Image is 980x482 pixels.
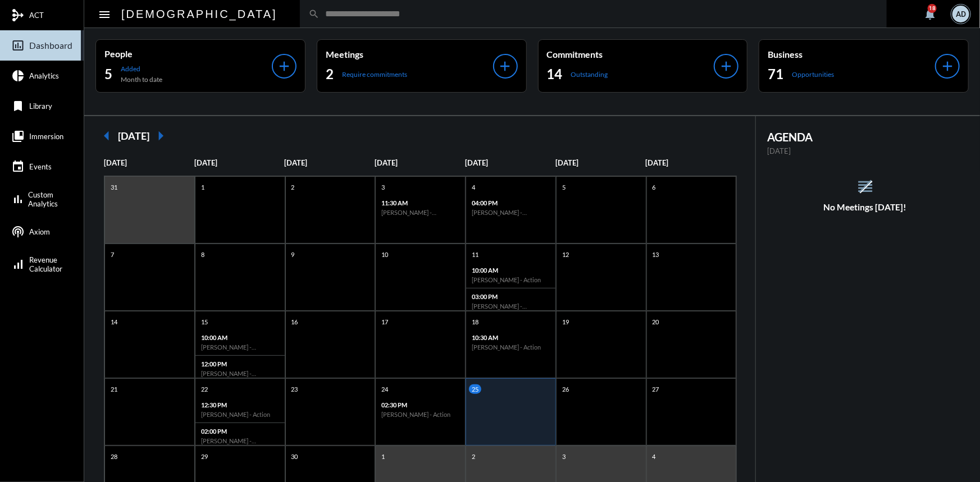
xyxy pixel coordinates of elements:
[375,158,465,167] p: [DATE]
[469,317,481,327] p: 18
[198,317,211,327] p: 15
[289,317,301,327] p: 16
[201,401,279,408] p: 12:30 PM
[93,3,116,25] button: Toggle sidenav
[289,452,301,461] p: 30
[289,250,298,259] p: 9
[201,428,279,435] p: 02:00 PM
[108,182,120,192] p: 31
[472,334,550,341] p: 10:30 AM
[547,49,714,59] p: Commitments
[650,182,659,192] p: 6
[559,182,568,192] p: 5
[11,39,25,52] mat-icon: insert_chart_outlined
[472,302,550,310] h6: [PERSON_NAME] - Investment
[121,5,277,23] h2: [DEMOGRAPHIC_DATA]
[198,452,211,461] p: 29
[108,452,120,461] p: 28
[472,267,550,274] p: 10:00 AM
[121,65,162,73] p: Added
[11,69,25,82] mat-icon: pie_chart
[472,276,550,283] h6: [PERSON_NAME] - Action
[379,384,391,394] p: 24
[650,452,659,461] p: 4
[559,452,568,461] p: 3
[650,384,662,394] p: 27
[469,452,478,461] p: 2
[104,48,272,59] p: People
[198,250,207,259] p: 8
[326,65,334,83] h2: 2
[29,71,59,80] span: Analytics
[108,384,120,394] p: 21
[571,70,608,79] p: Outstanding
[201,360,279,368] p: 12:00 PM
[498,58,513,74] mat-icon: add
[559,317,572,327] p: 19
[11,225,25,238] mat-icon: podcasts
[856,177,874,196] mat-icon: reorder
[11,160,25,173] mat-icon: event
[28,190,81,208] span: Custom Analytics
[104,65,112,83] h2: 5
[559,250,572,259] p: 12
[29,255,62,273] span: Revenue Calculator
[381,411,459,418] h6: [PERSON_NAME] - Action
[952,6,969,22] div: AD
[650,250,662,259] p: 13
[276,58,292,74] mat-icon: add
[547,65,563,83] h2: 14
[198,384,211,394] p: 22
[29,102,52,111] span: Library
[149,125,172,147] mat-icon: arrow_right
[29,132,63,141] span: Immersion
[198,182,207,192] p: 1
[11,258,25,271] mat-icon: signal_cellular_alt
[104,158,194,167] p: [DATE]
[201,370,279,377] h6: [PERSON_NAME] - Relationship
[29,227,50,236] span: Axiom
[928,4,937,13] div: 18
[472,293,550,300] p: 03:00 PM
[29,11,44,20] span: ACT
[201,334,279,341] p: 10:00 AM
[289,384,301,394] p: 23
[285,158,375,167] p: [DATE]
[768,65,783,83] h2: 71
[718,58,734,74] mat-icon: add
[650,317,662,327] p: 20
[472,209,550,216] h6: [PERSON_NAME] - Relationship
[29,40,72,51] span: Dashboard
[98,8,111,21] mat-icon: Side nav toggle icon
[472,199,550,206] p: 04:00 PM
[11,99,25,113] mat-icon: bookmark
[379,452,388,461] p: 1
[646,158,736,167] p: [DATE]
[469,182,478,192] p: 4
[108,317,120,327] p: 14
[767,130,963,144] h2: AGENDA
[767,146,963,155] p: [DATE]
[469,250,481,259] p: 11
[555,158,646,167] p: [DATE]
[792,70,834,79] p: Opportunities
[342,70,407,79] p: Require commitments
[121,75,162,84] p: Month to date
[381,401,459,408] p: 02:30 PM
[11,192,24,206] mat-icon: bar_chart
[11,8,25,22] mat-icon: mediation
[201,437,279,444] h6: [PERSON_NAME] - Relationship
[379,317,391,327] p: 17
[379,250,391,259] p: 10
[289,182,298,192] p: 2
[756,202,974,212] h5: No Meetings [DATE]!
[465,158,555,167] p: [DATE]
[559,384,572,394] p: 26
[108,250,117,259] p: 7
[201,411,279,418] h6: [PERSON_NAME] - Action
[379,182,388,192] p: 3
[326,49,493,59] p: Meetings
[381,209,459,216] h6: [PERSON_NAME] - Relationship
[469,384,481,394] p: 25
[923,7,937,21] mat-icon: notifications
